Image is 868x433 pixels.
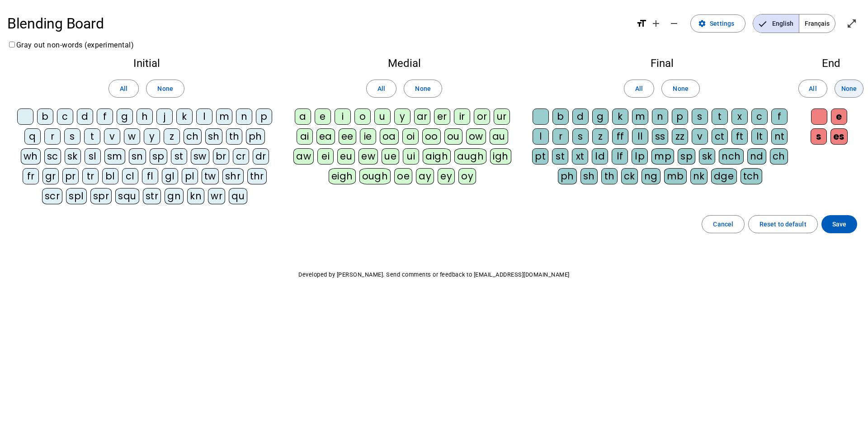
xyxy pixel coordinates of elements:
button: Settings [690,14,745,33]
div: ou [444,128,462,145]
div: f [771,108,788,125]
div: sp [150,148,167,165]
div: zz [672,128,688,145]
span: None [157,83,173,94]
div: ew [359,148,378,165]
div: pl [182,168,198,184]
div: p [672,108,688,125]
div: sk [699,148,715,165]
h2: Final [530,58,794,69]
div: m [632,108,648,125]
div: s [64,128,80,145]
div: tr [82,168,99,184]
div: ee [339,128,356,145]
div: qu [229,188,247,204]
div: sh [580,168,598,184]
span: All [635,83,643,94]
div: ng [642,168,660,184]
div: eu [337,148,355,165]
div: t [84,128,100,145]
h2: End [808,58,854,69]
mat-icon: open_in_full [846,18,857,29]
div: aw [293,148,314,165]
div: gr [42,168,59,184]
div: n [652,108,668,125]
div: augh [454,148,486,165]
div: squ [115,188,139,204]
div: v [104,128,120,145]
div: br [213,148,229,165]
div: ck [621,168,638,184]
button: All [624,80,654,98]
div: s [811,128,827,145]
div: st [552,148,568,165]
div: str [143,188,161,204]
div: nd [747,148,766,165]
div: ur [494,108,510,125]
div: oy [458,168,476,184]
div: oi [402,128,419,145]
p: Developed by [PERSON_NAME]. Send comments or feedback to [EMAIL_ADDRESS][DOMAIN_NAME] [7,269,861,280]
div: n [236,108,252,125]
div: spr [90,188,112,204]
div: u [374,108,391,125]
input: Gray out non-words (experimental) [9,42,15,47]
h1: Blending Board [7,9,629,38]
div: h [137,108,153,125]
h2: Initial [14,58,278,69]
div: lt [751,128,768,145]
span: All [377,83,385,94]
div: f [97,108,113,125]
div: cr [233,148,249,165]
div: sc [44,148,61,165]
div: l [533,128,549,145]
div: w [124,128,140,145]
div: tch [741,168,763,184]
div: pt [532,148,548,165]
span: English [753,14,799,33]
div: k [176,108,193,125]
div: ui [403,148,419,165]
button: Cancel [702,215,745,233]
div: e [831,108,847,125]
div: kn [187,188,204,204]
div: dr [253,148,269,165]
mat-icon: add [651,18,661,29]
div: sk [65,148,81,165]
div: bl [102,168,118,184]
div: d [572,108,589,125]
div: ue [382,148,399,165]
div: ch [184,128,202,145]
div: b [37,108,53,125]
div: ch [770,148,788,165]
div: ff [612,128,628,145]
mat-button-toggle-group: Language selection [753,14,835,33]
div: ft [731,128,748,145]
div: sh [205,128,222,145]
button: Enter full screen [843,14,861,33]
div: c [751,108,768,125]
div: th [226,128,242,145]
div: s [692,108,708,125]
div: b [552,108,569,125]
div: p [256,108,272,125]
span: Settings [710,18,734,29]
div: m [216,108,232,125]
div: lp [632,148,648,165]
button: None [404,80,442,98]
div: thr [247,168,267,184]
div: j [156,108,173,125]
div: mp [651,148,674,165]
span: Français [799,14,835,33]
div: shr [222,168,244,184]
div: i [335,108,351,125]
span: None [673,83,688,94]
button: Reset to default [748,215,818,233]
div: er [434,108,450,125]
button: None [146,80,184,98]
div: o [354,108,371,125]
div: au [490,128,508,145]
div: pr [62,168,79,184]
mat-icon: settings [698,19,706,28]
span: None [415,83,430,94]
